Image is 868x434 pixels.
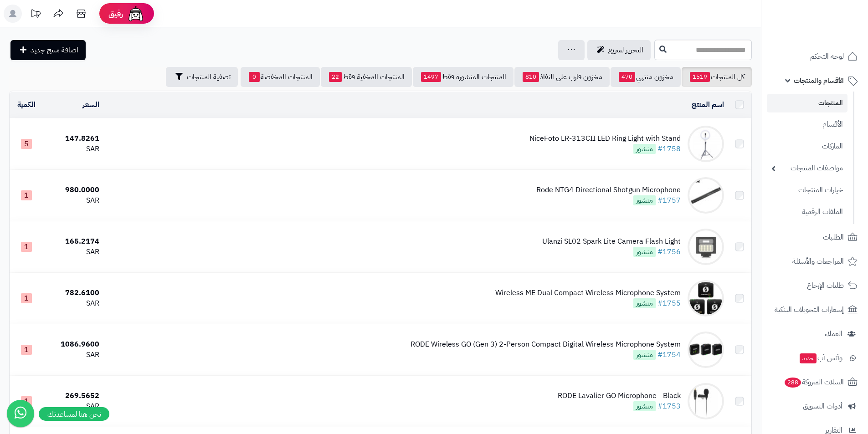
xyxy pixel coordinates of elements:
[321,67,412,87] a: المنتجات المخفية فقط22
[767,158,847,178] a: مواصفات المنتجات
[775,303,844,316] span: إشعارات التحويلات البنكية
[657,401,681,412] a: #1753
[21,242,32,252] span: 1
[657,298,681,309] a: #1755
[767,395,863,417] a: أدوات التسويق
[633,195,656,205] span: منشور
[46,288,99,298] div: 782.6100
[241,67,320,87] a: المنتجات المخفضة0
[810,50,844,63] span: لوحة التحكم
[523,72,539,82] span: 810
[127,5,145,23] img: ai-face.png
[108,8,123,19] span: رفيق
[46,391,99,401] div: 269.5652
[46,401,99,412] div: SAR
[767,371,863,393] a: السلات المتروكة288
[558,391,681,401] div: RODE Lavalier GO Microphone - Black
[529,133,681,144] div: NiceFoto LR-313CII LED Ring Light with Stand
[608,45,643,56] span: التحرير لسريع
[21,293,32,303] span: 1
[46,144,99,154] div: SAR
[46,298,99,309] div: SAR
[823,231,844,244] span: الطلبات
[792,255,844,268] span: المراجعات والأسئلة
[767,299,863,321] a: إشعارات التحويلات البنكية
[633,298,656,308] span: منشور
[611,67,681,87] a: مخزون منتهي470
[688,229,724,265] img: Ulanzi SL02 Spark Lite Camera Flash Light
[767,323,863,345] a: العملاء
[682,67,752,87] a: كل المنتجات1519
[807,279,844,292] span: طلبات الإرجاع
[31,45,78,56] span: اضافة منتج جديد
[825,327,842,340] span: العملاء
[799,352,842,364] span: وآتس آب
[657,246,681,257] a: #1756
[633,144,656,154] span: منشور
[633,350,656,360] span: منشور
[21,139,32,149] span: 5
[329,72,342,82] span: 22
[542,236,681,247] div: Ulanzi SL02 Spark Lite Camera Flash Light
[688,126,724,162] img: NiceFoto LR-313CII LED Ring Light with Stand
[800,353,817,363] span: جديد
[17,99,36,110] a: الكمية
[785,377,801,387] span: 288
[495,288,681,298] div: Wireless ME Dual Compact Wireless Microphone System
[657,349,681,360] a: #1754
[21,190,32,200] span: 1
[587,40,651,60] a: التحرير لسريع
[688,177,724,214] img: Rode NTG4 Directional Shotgun Microphone
[806,21,859,41] img: logo-2.png
[46,236,99,247] div: 165.2174
[24,5,47,25] a: تحديثات المنصة
[421,72,441,82] span: 1497
[619,72,635,82] span: 470
[767,46,863,67] a: لوحة التحكم
[784,376,844,388] span: السلات المتروكة
[46,350,99,360] div: SAR
[657,143,681,154] a: #1758
[767,226,863,248] a: الطلبات
[10,40,86,60] a: اضافة منتج جديد
[633,247,656,257] span: منشور
[767,94,847,112] a: المنتجات
[803,400,842,413] span: أدوات التسويق
[46,185,99,195] div: 980.0000
[514,67,610,87] a: مخزون قارب على النفاذ810
[46,247,99,257] div: SAR
[411,339,681,350] div: RODE Wireless GO (Gen 3) 2-Person Compact Digital Wireless Microphone System
[767,180,847,200] a: خيارات المنتجات
[688,383,724,419] img: RODE Lavalier GO Microphone - Black
[21,396,32,406] span: 1
[46,339,99,350] div: 1086.9600
[46,133,99,144] div: 147.8261
[767,250,863,272] a: المراجعات والأسئلة
[21,345,32,355] span: 1
[249,72,260,82] span: 0
[767,115,847,134] a: الأقسام
[794,74,844,87] span: الأقسام والمنتجات
[413,67,514,87] a: المنتجات المنشورة فقط1497
[166,67,238,87] button: تصفية المنتجات
[767,347,863,369] a: وآتس آبجديد
[633,401,656,411] span: منشور
[688,280,724,317] img: Wireless ME Dual Compact Wireless Microphone System
[690,72,710,82] span: 1519
[46,195,99,206] div: SAR
[82,99,99,110] a: السعر
[688,332,724,368] img: RODE Wireless GO (Gen 3) 2-Person Compact Digital Wireless Microphone System
[767,137,847,156] a: الماركات
[657,195,681,206] a: #1757
[767,275,863,296] a: طلبات الإرجاع
[692,99,724,110] a: اسم المنتج
[187,71,231,82] span: تصفية المنتجات
[767,202,847,222] a: الملفات الرقمية
[536,185,681,195] div: Rode NTG4 Directional Shotgun Microphone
